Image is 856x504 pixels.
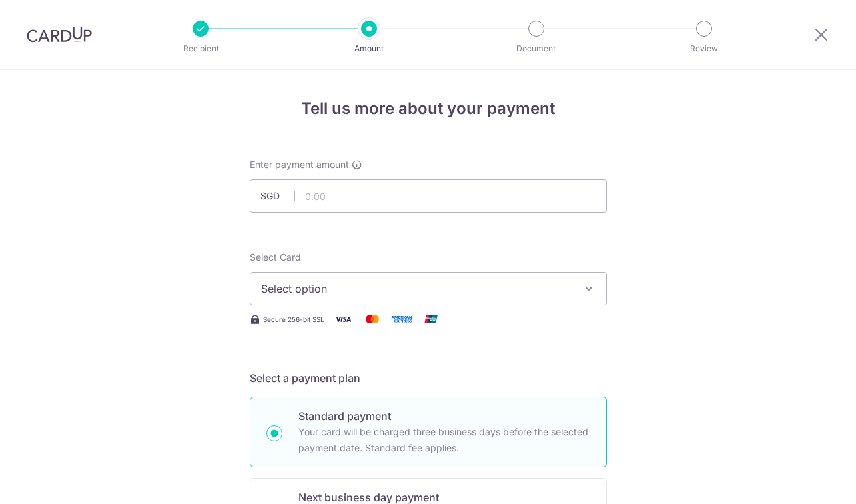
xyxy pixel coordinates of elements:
p: Document [487,42,586,55]
input: 0.00 [250,179,607,213]
p: Your card will be charged three business days before the selected payment date. Standard fee appl... [298,424,590,456]
p: Amount [320,42,418,55]
img: Visa [330,311,356,327]
p: Standard payment [298,408,590,424]
span: Enter payment amount [250,158,349,171]
span: Secure 256-bit SSL [263,314,324,325]
img: American Express [388,311,415,327]
iframe: Opens a widget where you can find more information [770,464,843,497]
span: SGD [260,189,295,203]
span: Select option [261,281,572,297]
img: Mastercard [359,311,386,327]
h4: Tell us more about your payment [250,97,607,121]
img: Union Pay [418,311,444,327]
img: CardUp [27,27,92,43]
h5: Select a payment plan [250,370,607,386]
span: translation missing: en.payables.payment_networks.credit_card.summary.labels.select_card [250,251,301,263]
button: Select option [250,272,607,305]
p: Review [655,42,753,55]
p: Recipient [151,42,250,55]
